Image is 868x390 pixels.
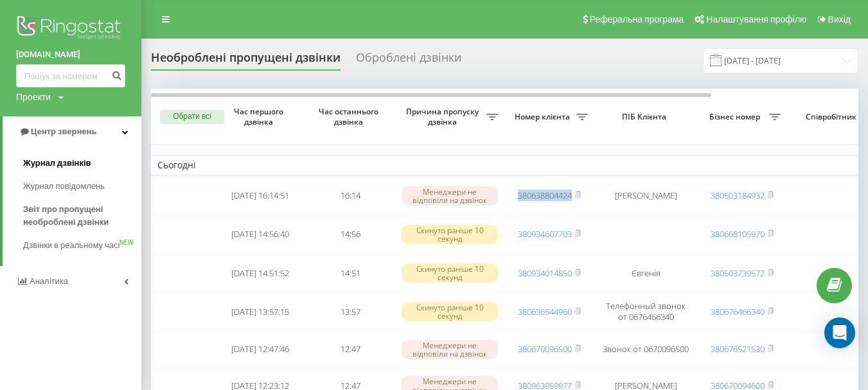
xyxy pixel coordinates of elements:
[16,13,125,45] img: Ringostat logo
[402,302,498,321] div: Скинуто раніше 10 секунд
[315,107,385,127] span: Час останнього дзвінка
[16,91,51,103] div: Проекти
[402,263,498,283] div: Скинуто раніше 10 секунд
[518,343,572,355] a: 380670096500
[23,157,91,170] span: Журнал дзвінків
[402,186,498,206] div: Менеджери не відповіли на дзвінок
[605,112,686,122] span: ПІБ Клієнта
[711,343,765,355] a: 380676521530
[23,180,105,193] span: Журнал повідомлень
[3,116,141,147] a: Центр звернень
[402,225,498,244] div: Скинуто раніше 10 секунд
[305,255,395,291] td: 14:51
[215,294,305,330] td: [DATE] 13:57:15
[711,267,765,279] a: 380503739572
[518,190,572,201] a: 380638804424
[215,178,305,214] td: [DATE] 16:14:51
[356,51,461,71] div: Оброблені дзвінки
[16,64,125,87] input: Пошук за номером
[594,255,697,291] td: Євгенія
[594,294,697,330] td: Телефонный звонок от 0676466340
[828,14,851,24] span: Вихід
[305,217,395,253] td: 14:56
[711,190,765,201] a: 380503184932
[23,203,135,229] span: Звіт про пропущені необроблені дзвінки
[711,306,765,317] a: 380676466340
[215,255,305,291] td: [DATE] 14:51:52
[23,175,141,198] a: Журнал повідомлень
[16,48,125,61] a: [DOMAIN_NAME]
[711,228,765,240] a: 380668105970
[704,112,769,122] span: Бізнес номер
[31,127,96,136] span: Центр звернень
[518,228,572,240] a: 380934607703
[160,110,224,124] button: Обрати всі
[518,306,572,317] a: 380636544960
[590,14,684,24] span: Реферальна програма
[23,234,141,257] a: Дзвінки в реальному часіNEW
[226,107,295,127] span: Час першого дзвінка
[305,178,395,214] td: 16:14
[23,152,141,175] a: Журнал дзвінків
[23,198,141,234] a: Звіт про пропущені необроблені дзвінки
[23,239,120,252] span: Дзвінки в реальному часі
[305,294,395,330] td: 13:57
[215,332,305,366] td: [DATE] 12:47:46
[518,267,572,279] a: 380934014850
[594,178,697,214] td: [PERSON_NAME]
[706,14,806,24] span: Налаштування профілю
[30,276,68,286] span: Аналiтика
[402,340,498,359] div: Менеджери не відповіли на дзвінок
[402,107,486,127] span: Причина пропуску дзвінка
[305,332,395,366] td: 12:47
[594,332,697,366] td: Звонок от 0670096500
[824,317,855,348] div: Open Intercom Messenger
[511,112,576,122] span: Номер клієнта
[215,217,305,253] td: [DATE] 14:56:40
[151,51,341,71] div: Необроблені пропущені дзвінки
